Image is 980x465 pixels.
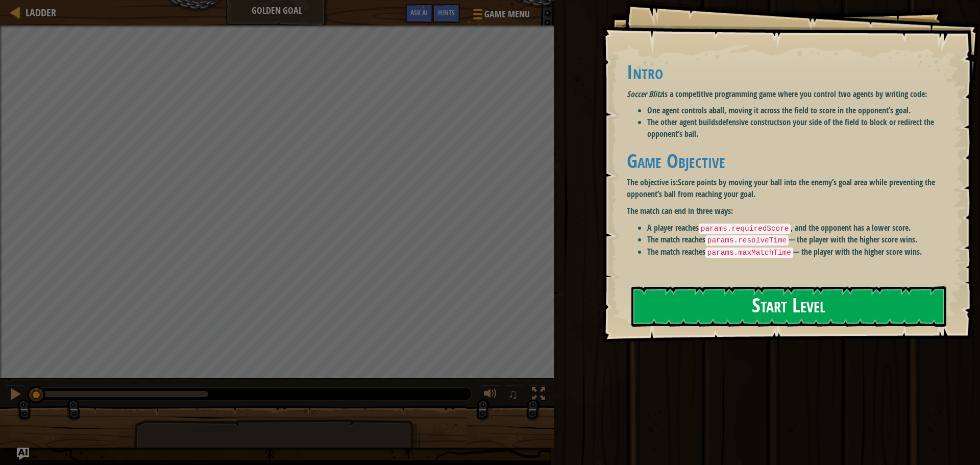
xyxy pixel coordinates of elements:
button: Game Menu [465,4,536,28]
span: Ask AI [410,8,428,17]
strong: ball [713,105,724,116]
code: params.requiredScore [699,224,791,234]
li: The other agent builds on your side of the field to block or redirect the opponent’s ball. [647,116,952,140]
button: Toggle fullscreen [528,385,549,406]
em: Soccer Blitz [627,88,663,100]
p: The objective is: [627,177,952,200]
code: params.maxMatchTime [705,248,793,258]
li: One agent controls a , moving it across the field to score in the opponent’s goal. [647,105,952,116]
li: The match reaches — the player with the higher score wins. [647,246,952,258]
button: Ctrl + P: Pause [5,385,26,406]
button: Ask AI [17,448,29,460]
span: Hints [438,8,455,17]
p: is a competitive programming game where you control two agents by writing code: [627,88,952,100]
span: Game Menu [484,8,530,21]
button: Start Level [631,286,946,327]
button: Adjust volume [480,385,501,406]
h1: Game Objective [627,150,952,172]
span: Ladder [26,6,56,19]
strong: Score points by moving your ball into the enemy’s goal area while preventing the opponent’s ball ... [627,177,935,200]
li: The match reaches — the player with the higher score wins. [647,234,952,246]
h1: Intro [627,61,952,83]
strong: defensive constructs [718,116,782,128]
span: ♫ [508,386,518,402]
li: A player reaches , and the opponent has a lower score. [647,222,952,234]
button: ♫ [506,385,523,406]
p: The match can end in three ways: [627,205,952,217]
code: params.resolveTime [705,235,789,246]
a: Ladder [20,6,56,19]
button: Ask AI [405,4,433,23]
